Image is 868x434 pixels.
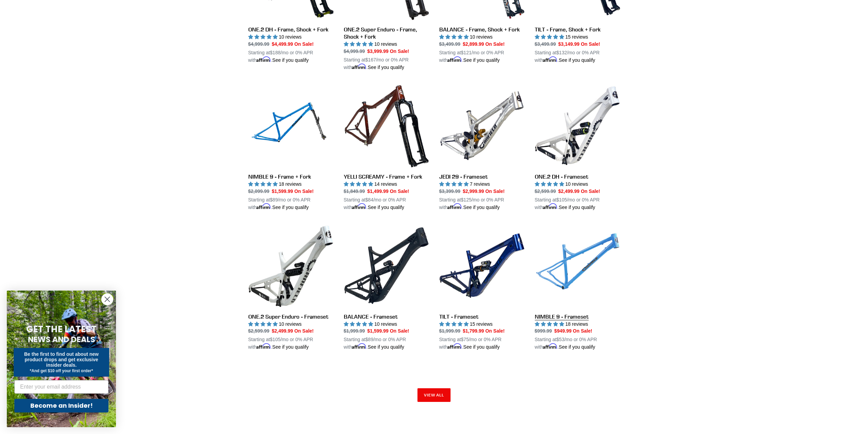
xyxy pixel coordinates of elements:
span: GET THE LATEST [26,323,97,335]
span: Be the first to find out about new product drops and get exclusive insider deals. [24,351,99,368]
button: Close dialog [101,293,113,305]
a: View all products in the STEALS AND DEALS collection [417,388,451,402]
span: *And get $10 off your first order* [30,368,93,373]
button: Become an Insider! [14,399,108,412]
input: Enter your email address [14,380,108,394]
span: NEWS AND DEALS [28,334,95,345]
